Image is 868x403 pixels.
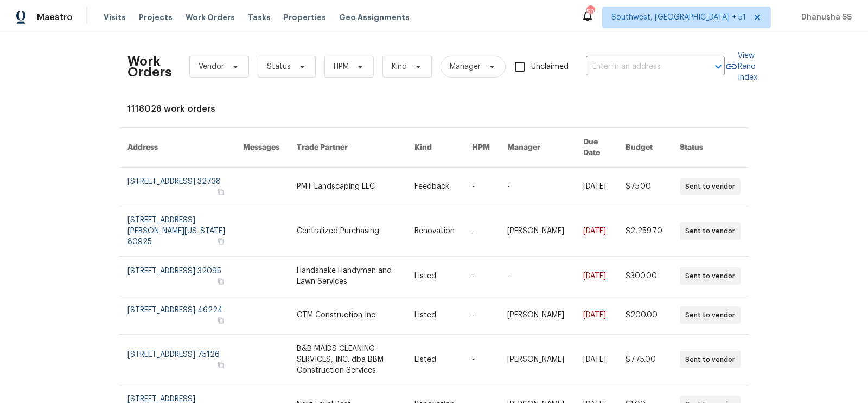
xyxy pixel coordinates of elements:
div: 1118028 work orders [127,104,741,114]
td: PMT Landscaping LLC [288,168,406,206]
button: Open [711,59,726,74]
td: - [499,257,575,296]
th: Budget [617,128,671,168]
th: HPM [463,128,499,168]
span: Properties [284,12,326,23]
td: - [463,335,499,385]
td: Listed [406,257,463,296]
th: Address [119,128,234,168]
th: Status [671,128,749,168]
span: HPM [334,61,349,72]
button: Copy Address [216,360,226,370]
th: Manager [499,128,575,168]
span: Maestro [37,12,73,23]
td: - [463,257,499,296]
td: - [463,296,499,335]
th: Kind [406,128,463,168]
th: Trade Partner [288,128,406,168]
span: Geo Assignments [339,12,410,23]
span: Tasks [248,14,271,21]
td: B&B MAIDS CLEANING SERVICES, INC. dba BBM Construction Services [288,335,406,385]
td: CTM Construction Inc [288,296,406,335]
td: [PERSON_NAME] [499,206,575,257]
td: [PERSON_NAME] [499,296,575,335]
h2: Work Orders [127,56,172,78]
span: Work Orders [186,12,235,23]
td: [PERSON_NAME] [499,335,575,385]
td: Listed [406,296,463,335]
div: 599 [586,7,594,17]
td: Renovation [406,206,463,257]
button: Copy Address [216,316,226,325]
td: Feedback [406,168,463,206]
button: Copy Address [216,236,226,246]
span: Unclaimed [531,61,569,73]
span: Projects [139,12,173,23]
span: Vendor [199,61,224,72]
span: Visits [104,12,126,23]
a: View Reno Index [725,50,757,83]
td: - [463,206,499,257]
td: - [463,168,499,206]
td: Handshake Handyman and Lawn Services [288,257,406,296]
span: Manager [450,61,481,72]
th: Messages [234,128,288,168]
input: Enter in an address [586,59,694,75]
button: Copy Address [216,187,226,197]
span: Status [267,61,291,72]
span: Kind [392,61,407,72]
button: Copy Address [216,277,226,286]
span: Dhanusha SS [797,12,852,23]
td: Centralized Purchasing [288,206,406,257]
td: Listed [406,335,463,385]
span: Southwest, [GEOGRAPHIC_DATA] + 51 [611,12,746,23]
td: - [499,168,575,206]
th: Due Date [575,128,617,168]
